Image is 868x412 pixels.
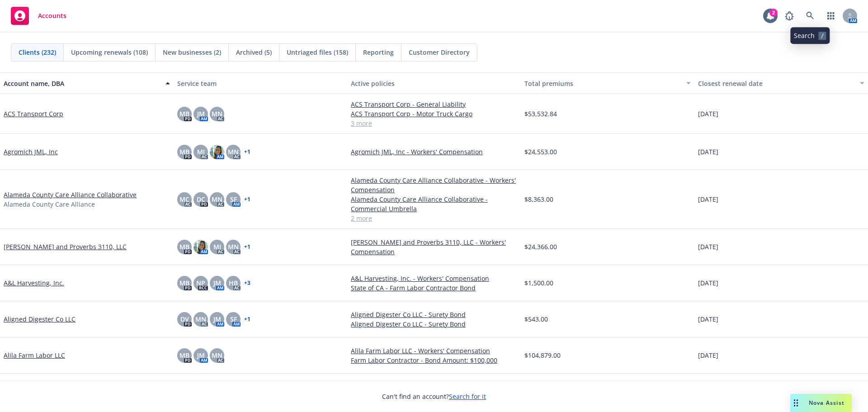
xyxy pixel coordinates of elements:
[780,7,798,25] a: Report a Bug
[351,237,517,256] a: [PERSON_NAME] and Proverbs 3110, LLC - Workers' Compensation
[698,147,718,156] span: [DATE]
[213,242,221,251] span: MJ
[4,79,160,88] div: Account name, DBA
[4,350,65,360] a: Alila Farm Labor LLC
[351,109,517,118] a: ACS Transport Corp - Motor Truck Cargo
[698,242,718,251] span: [DATE]
[382,392,486,401] span: Can't find an account?
[449,392,486,401] a: Search for it
[698,194,718,204] span: [DATE]
[351,79,517,88] div: Active policies
[698,109,718,118] span: [DATE]
[351,118,517,128] a: 3 more
[179,278,189,288] span: MB
[213,314,221,324] span: JM
[4,314,75,324] a: Aligned Digester Co LLC
[790,394,802,412] div: Drag to move
[363,47,394,57] span: Reporting
[351,346,517,355] a: Alila Farm Labor LLC - Workers' Compensation
[213,278,221,288] span: JM
[4,147,58,156] a: Agromich JML, Inc
[524,278,553,288] span: $1,500.00
[351,213,517,223] a: 2 more
[822,7,840,25] a: Switch app
[38,12,66,19] span: Accounts
[179,350,189,360] span: MB
[163,47,221,57] span: New businesses (2)
[524,350,561,360] span: $104,879.00
[174,72,347,94] button: Service team
[524,194,553,204] span: $8,363.00
[698,350,718,360] span: [DATE]
[524,147,557,156] span: $24,553.00
[196,278,205,288] span: NP
[236,47,272,57] span: Archived (5)
[769,9,778,17] div: 2
[521,72,694,94] button: Total premiums
[801,7,819,25] a: Search
[229,278,238,288] span: HB
[212,109,222,118] span: MN
[347,72,521,94] button: Active policies
[698,314,718,324] span: [DATE]
[4,199,95,209] span: Alameda County Care Alliance
[244,197,250,202] a: + 1
[351,355,517,365] a: Farm Labor Contractor - Bond Amount: $100,000
[351,194,517,213] a: Alameda County Care Alliance Collaborative - Commercial Umbrella
[244,244,250,250] a: + 1
[4,278,64,288] a: A&L Harvesting, Inc.
[19,47,56,57] span: Clients (232)
[210,145,224,159] img: photo
[351,175,517,194] a: Alameda County Care Alliance Collaborative - Workers' Compensation
[4,242,127,251] a: [PERSON_NAME] and Proverbs 3110, LLC
[179,194,189,204] span: MC
[287,47,348,57] span: Untriaged files (158)
[351,319,517,329] a: Aligned Digester Co LLC - Surety Bond
[409,47,470,57] span: Customer Directory
[179,109,189,118] span: MB
[809,399,844,407] span: Nova Assist
[244,280,250,286] a: + 3
[193,240,208,254] img: photo
[698,79,854,88] div: Closest renewal date
[71,47,148,57] span: Upcoming renewals (108)
[524,314,548,324] span: $543.00
[790,394,852,412] button: Nova Assist
[197,147,205,156] span: MJ
[180,314,189,324] span: DV
[197,350,205,360] span: JM
[197,109,205,118] span: JM
[179,242,189,251] span: MB
[230,194,237,204] span: SF
[197,194,205,204] span: DC
[7,3,70,28] a: Accounts
[244,317,250,322] a: + 1
[351,99,517,109] a: ACS Transport Corp - General Liability
[179,147,189,156] span: MB
[524,109,557,118] span: $53,532.84
[698,278,718,288] span: [DATE]
[351,147,517,156] a: Agromich JML, Inc - Workers' Compensation
[4,109,63,118] a: ACS Transport Corp
[177,79,344,88] div: Service team
[212,194,222,204] span: MN
[351,283,517,293] a: State of CA - Farm Labor Contractor Bond
[195,314,206,324] span: MN
[694,72,868,94] button: Closest renewal date
[351,310,517,319] a: Aligned Digester Co LLC - Surety Bond
[351,274,517,283] a: A&L Harvesting, Inc. - Workers' Compensation
[228,242,239,251] span: MN
[212,350,222,360] span: MN
[244,149,250,155] a: + 1
[4,190,137,199] a: Alameda County Care Alliance Collaborative
[230,314,237,324] span: SF
[524,242,557,251] span: $24,366.00
[228,147,239,156] span: MN
[524,79,681,88] div: Total premiums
